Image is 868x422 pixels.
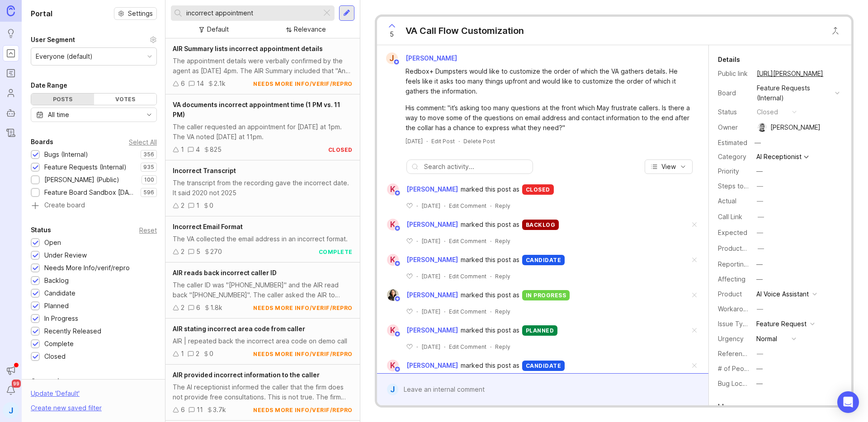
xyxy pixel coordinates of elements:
[718,380,757,387] label: Bug Location
[31,225,51,235] div: Status
[718,305,755,313] label: Workaround
[3,402,19,418] button: J
[406,220,458,230] span: [PERSON_NAME]
[44,352,66,361] div: Closed
[431,137,455,145] div: Edit Post
[757,228,763,238] div: —
[826,22,844,40] button: Close button
[173,101,340,118] span: VA documents incorrect appointment time (1 PM vs. 11 PM)
[44,150,88,159] div: Bugs (Internal)
[416,272,418,280] div: ·
[387,360,399,371] div: K
[756,364,763,374] div: —
[757,181,763,191] div: —
[718,213,742,220] label: Call Link
[755,211,767,223] button: Call Link
[31,202,157,210] a: Create board
[406,66,690,96] div: Redbox+ Dumpsters would like to customize the order of which the VA gathers details. He feels lik...
[173,269,277,277] span: AIR reads back incorrect caller ID
[196,303,200,313] div: 6
[394,295,401,302] img: member badge
[382,289,461,301] a: Ysabelle Eugenio[PERSON_NAME]
[490,343,491,351] div: ·
[421,308,440,315] time: [DATE]
[837,391,859,413] div: Open Intercom Messenger
[382,183,461,195] a: K[PERSON_NAME]
[165,38,360,94] a: AIR Summary lists incorrect appointment detailsThe appointment details were verbally confirmed by...
[181,405,185,415] div: 6
[444,272,445,280] div: ·
[758,123,767,132] img: Craig Dennis
[758,212,764,222] div: —
[3,85,19,101] a: Users
[143,164,154,171] p: 935
[213,405,226,415] div: 3.7k
[718,320,751,328] label: Issue Type
[197,79,204,89] div: 14
[197,405,203,415] div: 11
[3,65,19,81] a: Roadmaps
[756,166,763,176] div: —
[406,255,458,265] span: [PERSON_NAME]
[382,360,461,371] a: K[PERSON_NAME]
[394,366,401,373] img: member badge
[210,145,222,155] div: 825
[181,247,184,257] div: 2
[718,122,750,132] div: Owner
[386,52,398,64] div: J
[44,188,136,197] div: Feature Board Sandbox [DATE]
[36,52,93,61] div: Everyone (default)
[757,83,831,103] div: Feature Requests (Internal)
[416,308,418,315] div: ·
[458,137,460,145] div: ·
[490,237,491,245] div: ·
[661,162,676,171] span: View
[253,80,353,88] div: needs more info/verif/repro
[718,365,782,372] label: # of People Affected
[756,289,809,299] div: AI Voice Assistant
[416,343,418,351] div: ·
[393,59,400,66] img: member badge
[406,103,690,133] div: His comment: "it’s asking too many questions at the front which May frustrate callers. Is there a...
[756,334,777,344] div: Normal
[44,162,127,172] div: Feature Requests (Internal)
[754,68,826,80] a: [URL][PERSON_NAME]
[421,343,440,350] time: [DATE]
[754,303,766,315] button: Workaround
[444,237,445,245] div: ·
[3,125,19,141] a: Changelog
[387,254,399,266] div: K
[44,238,61,248] div: Open
[173,122,353,142] div: The caller requested an appointment for [DATE] at 1pm. The VA noted [DATE] at 11pm.
[114,7,157,20] button: Settings
[495,272,510,280] div: Reply
[406,137,423,145] a: [DATE]
[31,34,75,45] div: User Segment
[421,273,440,280] time: [DATE]
[173,167,236,174] span: Incorrect Transcript
[181,349,184,359] div: 1
[490,202,491,210] div: ·
[718,197,736,205] label: Actual
[394,225,401,232] img: member badge
[319,248,353,256] div: complete
[522,220,559,230] div: backlog
[758,244,764,253] div: —
[416,237,418,245] div: ·
[755,243,767,254] button: ProductboardID
[757,107,778,117] div: closed
[181,303,184,313] div: 2
[173,234,353,244] div: The VA collected the email address in an incorrect format.
[394,331,401,338] img: member badge
[522,325,558,336] div: planned
[495,343,510,351] div: Reply
[444,202,445,210] div: ·
[522,290,570,300] div: in progress
[495,202,510,210] div: Reply
[382,254,461,266] a: K[PERSON_NAME]
[718,335,744,342] label: Urgency
[426,137,428,145] div: ·
[718,244,766,252] label: ProductboardID
[165,319,360,365] a: AIR stating incorrect area code from callerAIR | repeated back the incorrect area code on demo ca...
[461,290,519,300] span: marked this post as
